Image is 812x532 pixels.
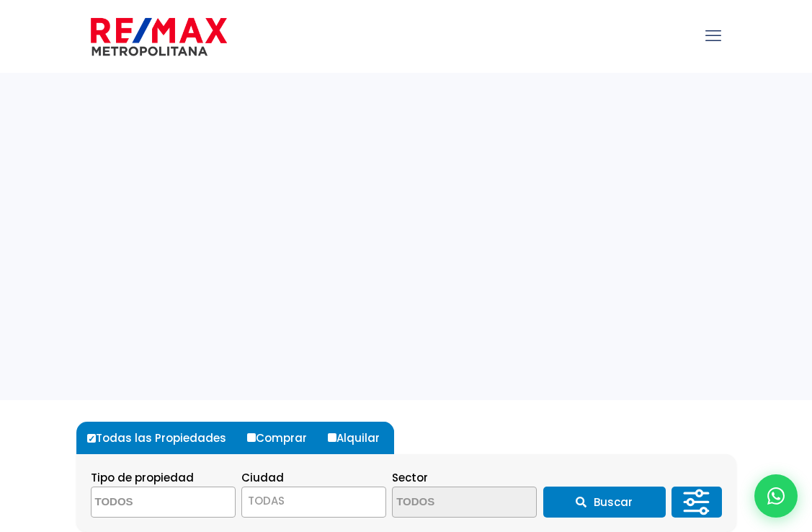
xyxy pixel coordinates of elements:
[92,487,231,518] textarea: Search
[87,434,96,443] input: Todas las Propiedades
[543,487,666,518] button: Buscar
[247,433,256,442] input: Comprar
[241,470,284,485] span: Ciudad
[392,470,428,485] span: Sector
[328,433,336,442] input: Alquilar
[242,491,385,511] span: TODAS
[701,24,726,48] a: mobile menu
[91,470,194,485] span: Tipo de propiedad
[393,487,532,518] textarea: Search
[324,422,394,454] label: Alquilar
[91,15,227,58] img: remax-metropolitana-logo
[84,422,241,454] label: Todas las Propiedades
[241,487,386,518] span: TODAS
[244,422,321,454] label: Comprar
[248,493,285,508] span: TODAS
